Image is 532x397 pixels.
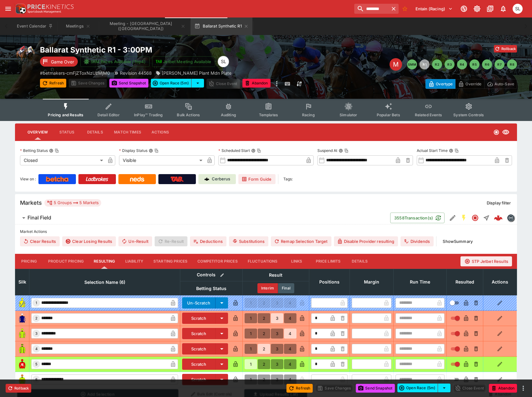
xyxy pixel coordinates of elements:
[436,81,453,87] p: Overtype
[34,377,39,382] span: 6
[191,18,252,35] button: Ballarat Synthetic R1
[390,58,402,71] div: Edit Meeting
[483,198,515,208] button: Display filter
[182,374,216,385] button: Scratch
[15,254,43,269] button: Pricing
[283,254,311,269] button: Links
[425,79,517,89] div: Start From
[271,313,283,323] button: 3
[218,271,226,279] button: Bulk edit
[286,384,313,393] button: Refresh
[51,58,74,65] p: Game Over
[22,125,53,140] button: Overview
[494,214,503,222] img: logo-cerberus--red.svg
[271,236,331,246] button: Remap Selection Target
[14,3,26,15] img: PriceKinetics Logo
[118,236,152,246] button: Un-Result
[471,3,483,14] button: Toggle light/dark mode
[156,70,231,76] div: Porter Plant Mdn Plate
[182,297,216,309] button: Un-Scratch
[119,148,147,153] p: Display Status
[471,214,479,222] svg: Closed
[494,214,503,222] div: 4a99a82b-b575-4bb6-87db-f35b803f0b1e
[458,3,470,14] button: Connected to PK
[17,298,27,308] img: runner 1
[119,155,204,165] div: Visible
[283,174,293,184] label: Tags:
[40,79,66,88] button: Refresh
[302,113,315,117] span: Racing
[498,3,509,14] button: Notifications
[507,59,517,69] button: R8
[204,177,209,182] img: Cerberus
[17,313,27,323] img: runner 2
[13,18,57,35] button: Event Calendar
[15,269,29,295] th: Silk
[489,384,517,393] button: Abandon
[439,236,476,246] button: ShowSummary
[257,283,278,293] button: Interim
[453,113,484,117] span: System Controls
[481,212,492,224] button: Straight
[155,236,187,246] span: Re-Result
[151,79,204,88] div: split button
[55,148,59,153] button: Copy To Clipboard
[134,113,163,117] span: InPlay™ Trading
[259,113,278,117] span: Templates
[482,59,492,69] button: R6
[149,148,153,153] button: Display StatusCopy To Clipboard
[284,344,296,354] button: 4
[494,45,517,53] button: Rollback
[189,285,233,292] span: Betting Status
[339,148,343,153] button: Suspend AtCopy To Clipboard
[171,177,184,182] img: TabNZ
[146,125,174,140] button: Actions
[245,313,257,323] button: 1
[40,45,279,55] h2: Copy To Clipboard
[245,329,257,339] button: 1
[182,328,216,339] button: Scratch
[89,254,120,269] button: Resulting
[154,148,159,153] button: Copy To Clipboard
[242,80,271,86] span: Mark an event as closed and abandoned.
[120,254,148,269] button: Liability
[309,269,350,295] th: Positions
[109,125,146,140] button: Match Times
[229,236,268,246] button: Substitutions
[513,4,523,14] div: Singa Livett
[278,283,294,293] button: Final
[192,254,243,269] button: Competitor Prices
[20,174,36,184] label: View on :
[344,148,349,153] button: Copy To Clipboard
[34,316,39,320] span: 2
[62,236,116,246] button: Clear Losing Results
[400,4,410,14] button: No Bookmarks
[415,113,442,117] span: Related Events
[447,212,458,224] button: Edit Detail
[58,18,98,35] button: Meetings
[17,374,27,384] img: runner 6
[258,329,270,339] button: 2
[407,59,417,69] button: SMM
[2,3,14,14] button: open drawer
[177,113,200,117] span: Bulk Actions
[420,59,430,69] button: R1
[455,148,459,153] button: Copy To Clipboard
[151,79,191,88] button: Open Race (5m)
[458,212,470,224] button: SGM Enabled
[212,176,230,182] p: Cerberus
[20,236,60,246] button: Clear Results
[27,214,51,221] h6: Final Field
[311,254,346,269] button: Price Limits
[243,254,283,269] button: Fluctuations
[221,113,236,117] span: Auditing
[43,254,89,269] button: Product Pricing
[492,212,505,224] a: 4a99a82b-b575-4bb6-87db-f35b803f0b1e
[53,125,81,140] button: Status
[43,99,489,121] div: Event type filters
[393,269,446,295] th: Run Time
[407,59,517,69] nav: pagination navigation
[191,79,204,88] button: select merge strategy
[97,113,120,117] span: Detail Editor
[258,344,270,354] button: 2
